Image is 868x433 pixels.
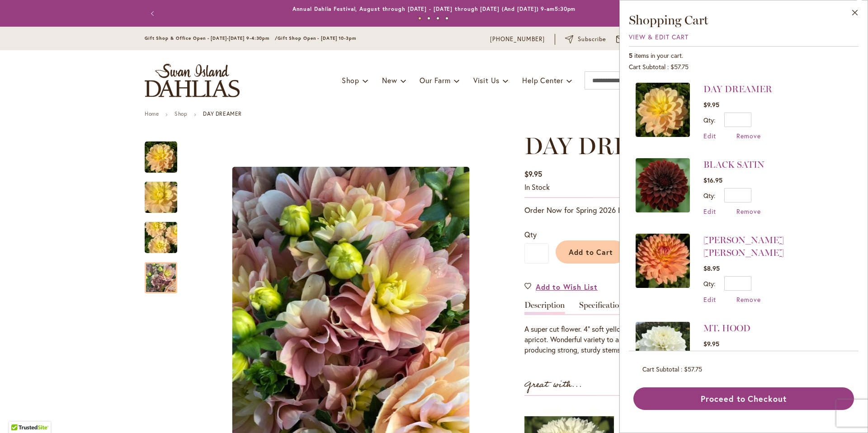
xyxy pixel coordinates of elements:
a: DAY DREAMER [636,83,690,140]
span: $9.95 [703,339,719,348]
a: Subscribe [565,35,606,44]
img: BLACK SATIN [636,158,690,212]
a: [PHONE_NUMBER] [490,35,545,44]
div: A super cut flower. 4" soft yellow blooms that blend to a soft apricot. Wonderful variety to arra... [524,324,723,355]
span: $57.75 [684,365,702,373]
a: Home [145,110,159,117]
a: Annual Dahlia Festival, August through [DATE] - [DATE] through [DATE] (And [DATE]) 9-am5:30pm [292,5,576,12]
span: Qty [524,230,537,239]
img: DAY DREAMER [128,216,193,259]
span: $9.95 [703,100,719,109]
iframe: Launch Accessibility Center [7,401,32,426]
span: Shopping Cart [629,12,708,28]
a: View & Edit Cart [629,33,689,41]
span: $9.95 [524,169,542,179]
p: Order Now for Spring 2026 Delivery [524,205,723,216]
a: Remove [736,207,761,216]
button: Proceed to Checkout [633,387,854,410]
span: Subscribe [578,35,606,44]
button: Add to Cart [556,240,626,264]
a: BLACK SATIN [703,159,764,170]
a: Edit [703,207,716,216]
strong: Great with... [524,377,582,392]
label: Qty [703,116,715,124]
span: In stock [524,182,550,192]
a: Add to Wish List [524,282,598,292]
span: $16.95 [703,176,722,184]
div: DAY DREAMER [145,132,186,173]
a: Edit [703,132,716,140]
a: DAY DREAMER [703,84,772,94]
button: Previous [145,5,163,23]
span: Add to Cart [569,247,613,257]
img: GABRIELLE MARIE [636,234,690,288]
img: MT. HOOD [636,322,690,376]
a: MT. HOOD [636,322,690,379]
a: MT. HOOD [703,323,750,334]
div: DAY DREAMER [145,173,186,213]
div: Availability [524,182,550,193]
div: DAY DREAMER [145,253,177,293]
span: Cart Subtotal [642,365,679,373]
div: DAY DREAMER [145,213,186,253]
a: Email Us [616,35,656,44]
span: Visit Us [473,75,500,85]
a: GABRIELLE MARIE [636,234,690,304]
span: Our Farm [420,75,450,85]
span: Shop [342,75,359,85]
button: 4 of 4 [445,17,448,20]
img: DAY DREAMER [636,83,690,137]
a: Remove [736,132,761,140]
span: items in your cart. [634,51,683,60]
span: Add to Wish List [536,282,598,292]
button: 2 of 4 [427,17,430,20]
span: Gift Shop & Office Open - [DATE]-[DATE] 9-4:30pm / [145,35,278,41]
div: Detailed Product Info [524,301,723,355]
label: Qty [703,279,715,288]
button: 1 of 4 [418,17,421,20]
span: Cart Subtotal [629,62,665,71]
span: 5 [629,51,632,60]
button: 3 of 4 [436,17,439,20]
strong: DAY DREAMER [203,110,242,117]
a: BLACK SATIN [636,158,690,216]
a: Edit [703,295,716,304]
a: Shop [175,110,187,117]
label: Qty [703,191,715,200]
span: New [382,75,397,85]
span: Gift Shop Open - [DATE] 10-3pm [278,35,356,41]
a: store logo [145,64,240,97]
span: $8.95 [703,264,720,273]
a: Specifications [579,301,627,314]
span: Help Center [522,75,563,85]
a: Remove [736,295,761,304]
a: Description [524,301,565,314]
img: DAY DREAMER [128,176,193,219]
a: [PERSON_NAME] [PERSON_NAME] [703,235,784,258]
span: $57.75 [670,62,689,71]
img: DAY DREAMER [145,141,177,174]
span: DAY DREAMER [524,132,701,160]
